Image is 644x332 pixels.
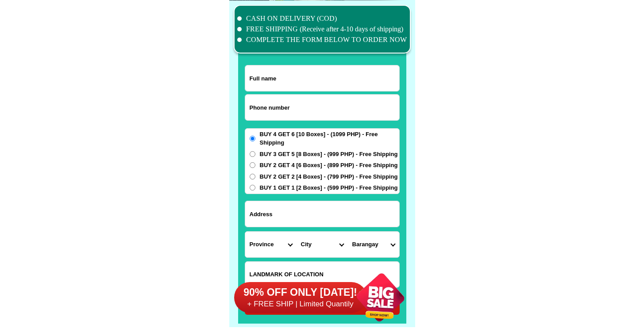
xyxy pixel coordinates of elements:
input: Input phone_number [245,95,399,120]
span: BUY 3 GET 5 [8 Boxes] - (999 PHP) - Free Shipping [260,150,398,159]
li: CASH ON DELIVERY (COD) [237,13,407,24]
select: Select commune [348,232,399,257]
input: Input LANDMARKOFLOCATION [245,262,399,287]
select: Select district [297,232,348,257]
li: FREE SHIPPING (Receive after 4-10 days of shipping) [237,24,407,34]
span: BUY 2 GET 4 [6 Boxes] - (899 PHP) - Free Shipping [260,161,398,170]
li: COMPLETE THE FORM BELOW TO ORDER NOW [237,34,407,45]
select: Select province [245,232,297,257]
input: Input address [245,201,399,227]
span: BUY 2 GET 2 [4 Boxes] - (799 PHP) - Free Shipping [260,172,398,181]
input: BUY 3 GET 5 [8 Boxes] - (999 PHP) - Free Shipping [250,151,255,157]
h6: 90% OFF ONLY [DATE]! [234,286,367,299]
input: Input full_name [245,65,399,91]
input: BUY 4 GET 6 [10 Boxes] - (1099 PHP) - Free Shipping [250,136,255,141]
input: BUY 2 GET 2 [4 Boxes] - (799 PHP) - Free Shipping [250,174,255,179]
input: BUY 1 GET 1 [2 Boxes] - (599 PHP) - Free Shipping [250,185,255,191]
span: BUY 4 GET 6 [10 Boxes] - (1099 PHP) - Free Shipping [260,130,399,147]
span: BUY 1 GET 1 [2 Boxes] - (599 PHP) - Free Shipping [260,183,398,192]
h6: + FREE SHIP | Limited Quantily [234,299,367,309]
input: BUY 2 GET 4 [6 Boxes] - (899 PHP) - Free Shipping [250,162,255,168]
